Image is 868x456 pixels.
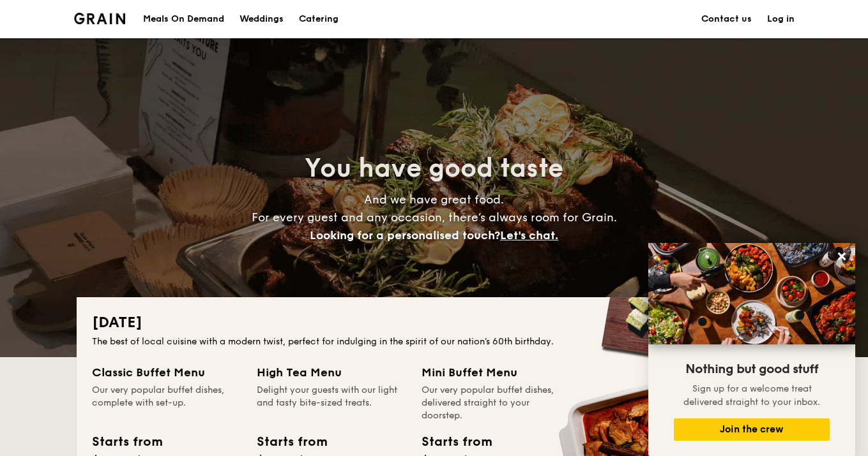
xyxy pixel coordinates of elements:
[422,384,571,422] div: Our very popular buffet dishes, delivered straight to your doorstep.
[500,228,558,242] span: Let's chat.
[422,432,491,452] div: Starts from
[257,432,326,452] div: Starts from
[74,13,126,24] img: Grain
[257,384,406,422] div: Delight your guests with our light and tasty bite-sized treats.
[92,313,777,333] h2: [DATE]
[310,228,500,242] span: Looking for a personalised touch?
[648,243,855,344] img: DSC07876-Edit02-Large.jpeg
[257,364,406,381] div: High Tea Menu
[92,364,241,381] div: Classic Buffet Menu
[674,418,830,441] button: Join the crew
[683,383,820,408] span: Sign up for a welcome treat delivered straight to your inbox.
[74,13,126,24] a: Logotype
[92,384,241,422] div: Our very popular buffet dishes, complete with set-up.
[92,335,777,348] div: The best of local cuisine with a modern twist, perfect for indulging in the spirit of our nation’...
[252,193,617,242] span: And we have great food. For every guest and any occasion, there’s always room for Grain.
[305,153,563,184] span: You have good taste
[685,362,818,377] span: Nothing but good stuff
[92,432,162,452] div: Starts from
[422,364,571,381] div: Mini Buffet Menu
[832,246,852,267] button: Close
